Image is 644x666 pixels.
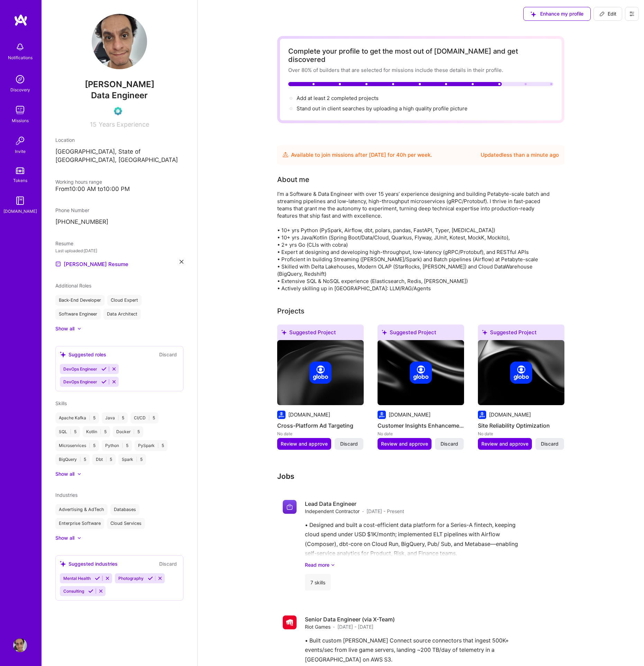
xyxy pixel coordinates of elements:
button: Discard [535,438,564,450]
h3: Jobs [277,472,564,481]
div: Last uploaded: [DATE] [55,247,183,254]
div: Suggested industries [60,560,118,567]
div: [DOMAIN_NAME] [288,411,330,418]
img: bell [13,40,27,54]
img: logo [14,14,28,26]
div: Updated less than a minute ago [481,151,559,159]
i: Reject [105,576,110,581]
span: 40 [396,152,403,158]
div: Available to join missions after [DATE] for h per week . [291,151,432,159]
img: guide book [13,194,27,208]
span: Riot Games [305,623,330,630]
div: Microservices 5 [55,440,99,451]
img: Company logo [309,362,332,384]
div: [DOMAIN_NAME] [489,411,531,418]
div: Back-End Developer [55,295,105,306]
div: From 10:00 AM to 10:00 PM [55,185,183,193]
img: Company logo [283,500,297,514]
div: Databases [110,504,139,515]
div: Suggested roles [60,351,106,358]
span: Discard [441,440,458,447]
img: User Avatar [13,638,27,652]
button: Discard [157,560,179,568]
div: Dbt 5 [92,454,116,465]
span: [DATE] - [DATE] [337,623,373,630]
div: Show all [55,325,74,332]
div: Discovery [10,86,30,93]
button: Enhance my profile [523,7,591,21]
button: Review and approve [478,438,532,450]
div: About me [277,174,309,185]
i: icon SuggestedTeams [60,561,66,567]
i: icon SuggestedTeams [530,11,536,17]
div: Suggested Project [478,325,564,343]
div: Notifications [8,54,33,61]
img: Company logo [277,411,285,419]
img: Company logo [410,362,432,384]
img: Evaluation Call Pending [114,107,122,115]
span: Review and approve [381,440,428,447]
a: [PERSON_NAME] Resume [55,260,128,268]
div: PySpark 5 [135,440,167,451]
div: Location [55,136,183,144]
span: | [136,457,137,462]
span: · [362,508,364,515]
div: Python 5 [102,440,132,451]
span: Consulting [63,589,84,594]
span: | [89,443,90,448]
button: Review and approve [378,438,432,450]
span: Add at least 2 completed projects [297,95,379,101]
span: 15 [90,121,97,128]
i: icon SuggestedTeams [60,352,66,357]
div: Advertising & AdTech [55,504,108,515]
div: Cloud Services [107,518,145,529]
span: Mental Health [63,576,91,581]
h4: Site Reliability Optimization [478,421,564,430]
span: | [122,443,123,448]
div: Java 5 [102,412,128,423]
img: Resume [55,261,61,267]
img: cover [478,340,564,405]
div: Tokens [13,177,27,184]
i: Accept [148,576,153,581]
img: tokens [16,167,24,174]
span: Industries [55,492,78,498]
div: Docker 5 [113,426,143,437]
div: BigQuery 5 [55,454,90,465]
span: DevOps Engineer [63,379,97,384]
h4: Customer Insights Enhancement [378,421,464,430]
div: Tell us a little about yourself [277,174,309,185]
span: Working hours range [55,179,102,185]
div: I’m a Software & Data Engineer with over 15 years’ experience designing and building Petabyte-sca... [277,190,554,292]
button: Review and approve [277,438,331,450]
img: User Avatar [92,14,147,69]
span: Discard [340,440,358,447]
img: Availability [283,152,288,157]
i: Reject [111,379,117,384]
i: Accept [101,366,107,372]
span: Resume [55,240,73,246]
div: Add projects you've worked on [277,306,305,316]
span: Years Experience [99,121,149,128]
div: Cloud Expert [107,295,142,306]
div: Enterprise Software [55,518,104,529]
div: No date [277,430,364,437]
h4: Lead Data Engineer [305,500,404,508]
img: teamwork [13,103,27,117]
div: Missions [12,117,29,124]
img: cover [378,340,464,405]
span: | [106,457,107,462]
span: Photography [118,576,144,581]
i: icon SuggestedTeams [482,330,487,335]
span: Review and approve [481,440,528,447]
span: [DATE] - Present [366,508,404,515]
div: No date [378,430,464,437]
span: Edit [599,10,616,17]
span: Discard [541,440,559,447]
span: Additional Roles [55,283,91,289]
a: User Avatar [11,638,29,652]
span: Enhance my profile [530,10,583,17]
i: icon SuggestedTeams [382,330,387,335]
img: discovery [13,72,27,86]
a: Read more [305,561,559,568]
